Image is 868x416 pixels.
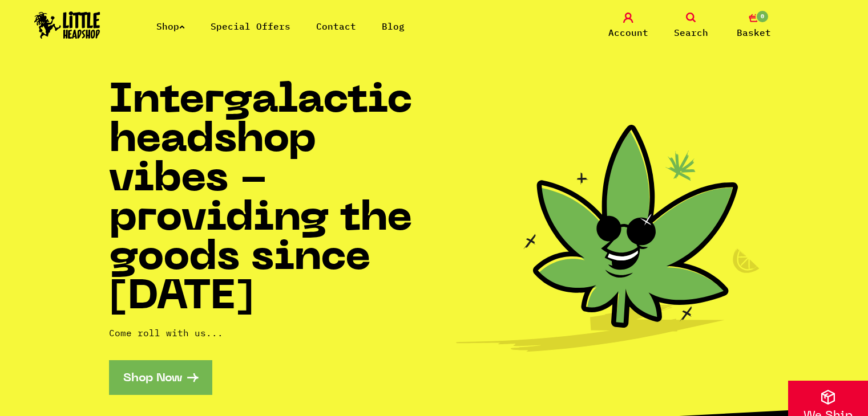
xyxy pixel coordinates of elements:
[663,13,720,39] a: Search
[674,26,708,39] span: Search
[34,11,100,39] img: Little Head Shop Logo
[156,21,185,32] a: Shop
[109,360,212,395] a: Shop Now
[211,21,290,32] a: Special Offers
[382,21,405,32] a: Blog
[109,326,434,340] p: Come roll with us...
[725,13,782,39] a: 0 Basket
[737,26,771,39] span: Basket
[109,82,434,318] h1: Intergalactic headshop vibes - providing the goods since [DATE]
[756,10,769,23] span: 0
[316,21,356,32] a: Contact
[608,26,648,39] span: Account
